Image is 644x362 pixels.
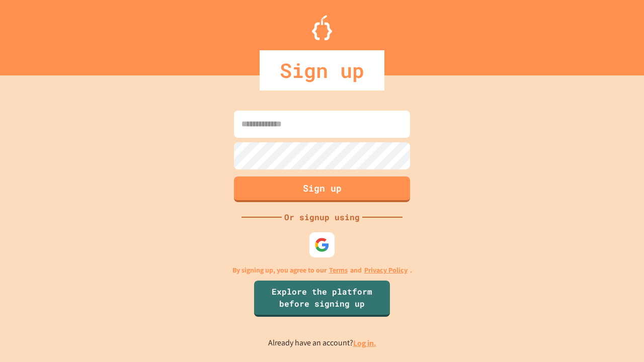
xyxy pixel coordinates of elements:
[364,265,408,276] a: Privacy Policy
[234,176,410,202] button: Sign up
[329,265,348,276] a: Terms
[353,338,376,348] a: Log in.
[254,281,390,317] a: Explore the platform before signing up
[282,211,362,223] div: Or signup using
[268,337,376,349] p: Already have an account?
[232,265,412,276] p: By signing up, you agree to our and .
[314,237,330,252] img: google-icon.svg
[260,50,384,90] div: Sign up
[312,15,332,40] img: Logo.svg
